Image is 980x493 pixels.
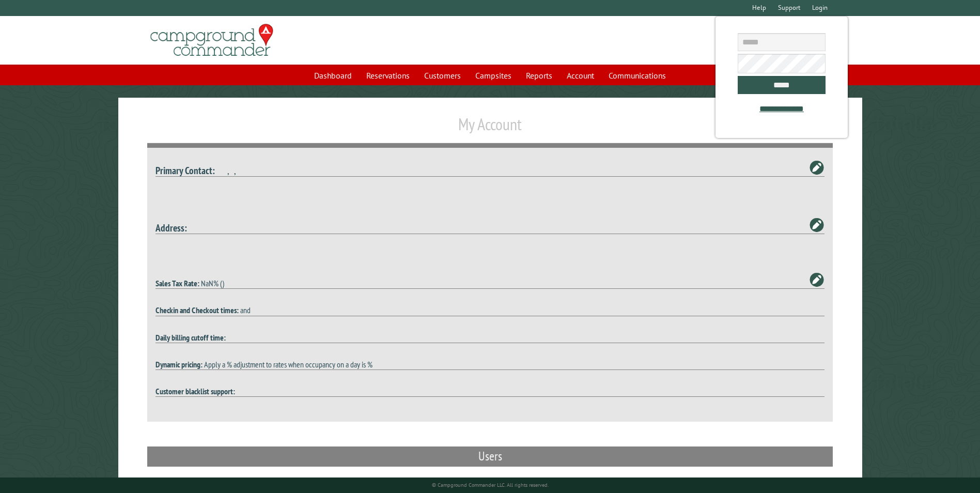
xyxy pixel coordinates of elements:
a: Communications [602,66,672,85]
h1: My Account [147,114,832,143]
a: Customers [418,66,467,85]
strong: Checkin and Checkout times: [155,305,239,315]
span: and [240,305,251,315]
strong: Primary Contact: [155,164,215,177]
h2: Users [147,446,832,466]
strong: Daily billing cutoff time: [155,332,226,343]
img: Campground Commander [147,20,276,60]
strong: Dynamic pricing: [155,359,203,369]
strong: Address: [155,221,187,234]
strong: Sales Tax Rate: [155,278,199,288]
a: Campsites [469,66,518,85]
h4: , , [155,164,824,177]
a: Reports [520,66,558,85]
a: Reservations [360,66,416,85]
span: NaN% () [201,278,224,288]
a: Dashboard [308,66,358,85]
span: Apply a % adjustment to rates when occupancy on a day is % [204,359,372,369]
strong: Customer blacklist support: [155,386,235,396]
small: © Campground Commander LLC. All rights reserved. [432,482,549,488]
a: Account [561,66,600,85]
